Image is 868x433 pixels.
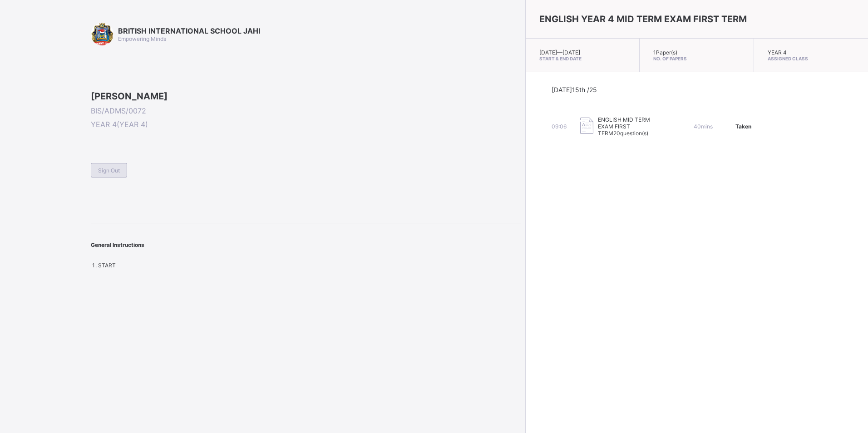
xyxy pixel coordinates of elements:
span: Empowering Minds [118,35,166,42]
span: Assigned Class [768,56,854,61]
span: 1 Paper(s) [653,49,677,56]
span: ENGLISH YEAR 4 MID TERM EXAM FIRST TERM [539,14,747,25]
span: BRITISH INTERNATIONAL SCHOOL JAHI [118,26,260,35]
span: No. of Papers [653,56,740,61]
span: Sign Out [98,167,120,174]
span: ENGLISH MID TERM EXAM FIRST TERM [598,116,650,137]
span: [DATE] — [DATE] [539,49,580,56]
span: 40 mins [694,123,713,130]
span: [PERSON_NAME] [91,91,521,102]
span: General Instructions [91,241,144,248]
span: 09:06 [552,123,567,130]
span: Start & End Date [539,56,626,61]
span: [DATE] 15th /25 [552,86,597,93]
span: Taken [735,123,751,130]
img: take_paper.cd97e1aca70de81545fe8e300f84619e.svg [580,118,593,134]
span: BIS/ADMS/0072 [91,106,521,115]
span: 20 question(s) [613,130,648,137]
span: START [98,262,116,269]
span: YEAR 4 ( YEAR 4 ) [91,120,521,129]
span: YEAR 4 [768,49,787,56]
